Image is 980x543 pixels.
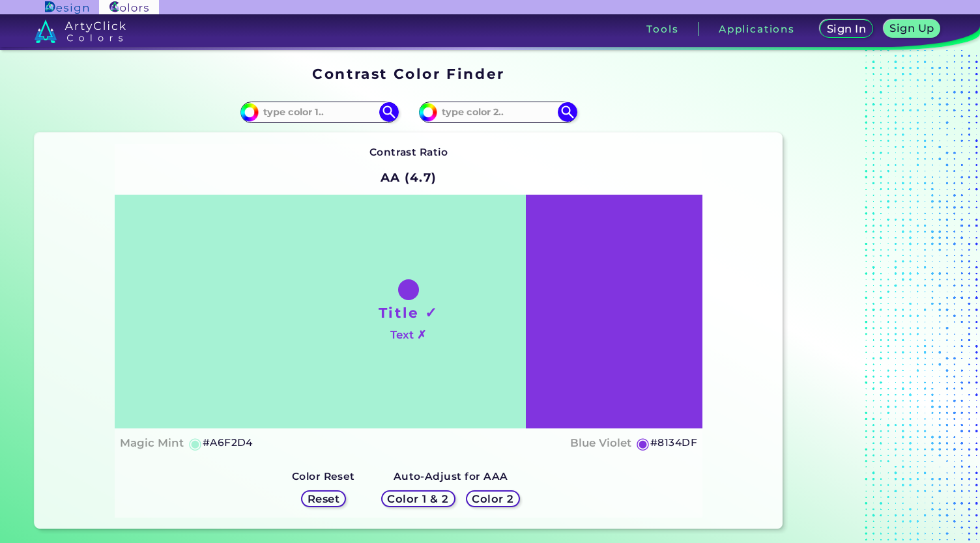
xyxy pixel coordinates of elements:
[646,24,678,34] h3: Tools
[309,494,338,504] h5: Reset
[45,1,89,14] img: ArtyClick Design logo
[203,434,253,451] h5: #A6F2D4
[437,104,558,121] input: type color 2..
[719,24,795,34] h3: Applications
[829,24,864,34] h5: Sign In
[375,163,443,192] h2: AA (4.7)
[570,434,631,452] h4: Blue Violet
[558,102,577,122] img: icon search
[259,104,380,121] input: type color 1..
[892,23,932,33] h5: Sign Up
[292,470,355,482] strong: Color Reset
[379,303,439,322] h1: Title ✓
[312,64,504,83] h1: Contrast Color Finder
[474,494,512,504] h5: Color 2
[636,436,650,451] h5: ◉
[369,146,448,158] strong: Contrast Ratio
[188,436,203,451] h5: ◉
[390,326,426,344] h4: Text ✗
[379,102,399,122] img: icon search
[394,470,508,482] strong: Auto-Adjust for AAA
[390,494,446,504] h5: Color 1 & 2
[822,21,870,37] a: Sign In
[886,21,938,37] a: Sign Up
[650,434,697,451] h5: #8134DF
[35,20,126,43] img: logo_artyclick_colors_white.svg
[120,434,184,452] h4: Magic Mint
